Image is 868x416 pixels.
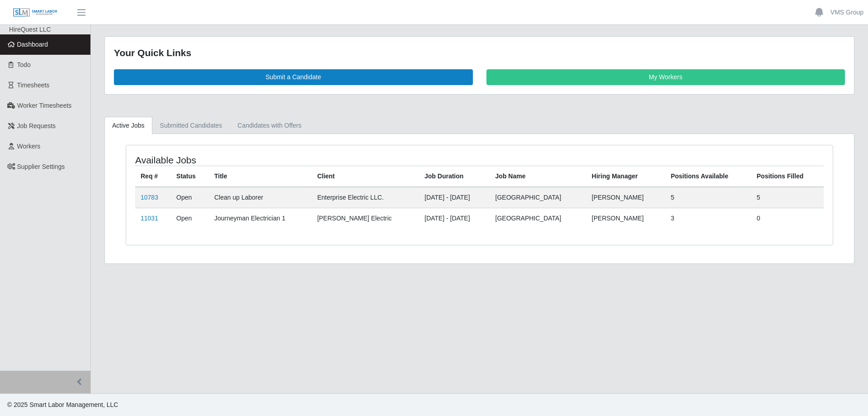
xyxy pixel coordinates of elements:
[17,41,48,48] span: Dashboard
[751,208,824,229] td: 0
[230,117,309,134] a: Candidates with Offers
[209,187,312,208] td: Clean up Laborer
[171,166,209,187] th: Status
[751,166,824,187] th: Positions Filled
[751,187,824,208] td: 5
[17,61,31,68] span: Todo
[209,166,312,187] th: Title
[7,401,118,408] span: © 2025 Smart Labor Management, LLC
[665,166,751,187] th: Positions Available
[312,187,419,208] td: Enterprise Electric LLC.
[13,8,58,18] img: SLM Logo
[490,208,586,229] td: [GEOGRAPHIC_DATA]
[9,26,51,33] span: HireQuest LLC
[141,194,158,201] a: 10783
[17,163,65,170] span: Supplier Settings
[135,166,171,187] th: Req #
[17,143,41,150] span: Workers
[490,166,586,187] th: Job Name
[586,166,665,187] th: Hiring Manager
[312,208,419,229] td: [PERSON_NAME] Electric
[141,215,158,222] a: 11031
[114,69,473,85] a: Submit a Candidate
[114,46,845,60] div: Your Quick Links
[419,187,490,208] td: [DATE] - [DATE]
[830,8,863,17] a: VMS Group
[17,81,50,89] span: Timesheets
[152,117,230,134] a: Submitted Candidates
[171,208,209,229] td: Open
[135,154,414,166] h4: Available Jobs
[586,208,665,229] td: [PERSON_NAME]
[17,122,56,129] span: Job Requests
[419,208,490,229] td: [DATE] - [DATE]
[171,187,209,208] td: Open
[665,208,751,229] td: 3
[17,102,71,109] span: Worker Timesheets
[312,166,419,187] th: Client
[209,208,312,229] td: Journeyman Electrician 1
[104,117,152,134] a: Active Jobs
[586,187,665,208] td: [PERSON_NAME]
[419,166,490,187] th: Job Duration
[486,69,845,85] a: My Workers
[665,187,751,208] td: 5
[490,187,586,208] td: [GEOGRAPHIC_DATA]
